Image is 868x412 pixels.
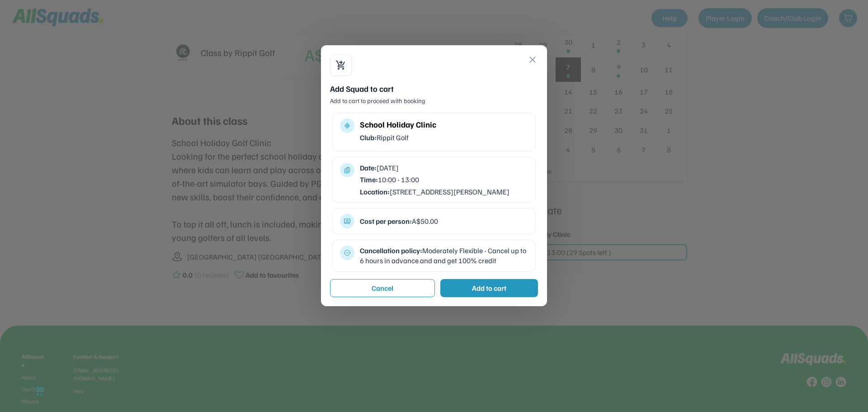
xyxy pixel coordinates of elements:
div: Add to cart [472,283,506,294]
button: multitrack_audio [344,122,351,129]
strong: Cancellation policy: [360,246,422,255]
div: Rippit Golf [360,133,528,142]
div: School Holiday Clinic [360,118,528,131]
div: Moderately Flexible - Cancel up to 6 hours in advance and and get 100% credit [360,246,528,266]
strong: Time: [360,175,378,184]
button: close [527,54,538,65]
strong: Club: [360,133,377,142]
button: Cancel [330,279,435,297]
div: [STREET_ADDRESS][PERSON_NAME] [360,187,528,197]
strong: Cost per person: [360,217,412,226]
div: [DATE] [360,163,528,173]
strong: Location: [360,187,390,196]
div: Add Squad to cart [330,83,538,95]
div: A$50.00 [360,216,528,226]
strong: Date: [360,163,377,172]
button: shopping_cart_checkout [335,60,346,71]
div: Add to cart to proceed with booking [330,96,538,105]
div: 10:00 - 13:00 [360,175,528,185]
